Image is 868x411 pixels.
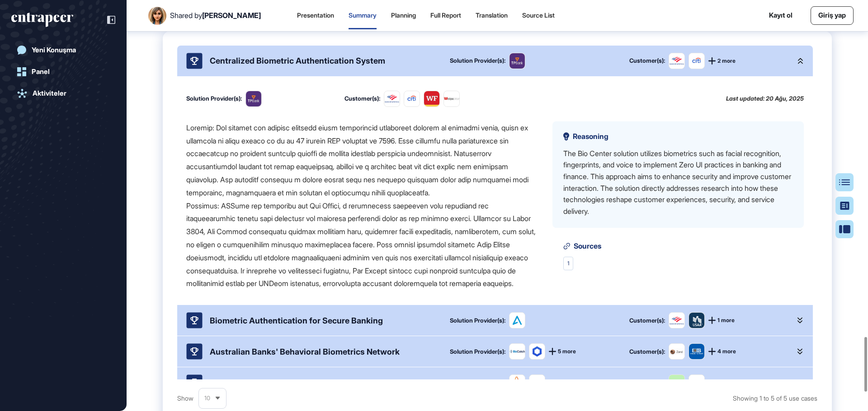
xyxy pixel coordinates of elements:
[769,10,793,21] a: Kayıt ol
[522,12,555,19] div: Source List
[384,94,400,103] img: Bank of America-logo
[430,12,461,19] div: Full Report
[148,7,166,25] img: User Image
[509,313,525,328] img: image
[186,96,242,102] div: Solution Provider(s):
[177,395,193,402] span: Show
[573,133,609,140] span: Reasoning
[210,316,383,325] div: Biometric Authentication for Secure Banking
[349,12,377,19] div: Summary
[450,349,505,355] div: Solution Provider(s):
[563,148,793,217] div: The Bio Center solution utilizes biometrics such as facial recognition, fingerprints, and voice t...
[726,95,804,102] div: Last updated: 20 Ağu, 2025
[509,375,525,390] img: image
[344,96,380,102] div: Customer(s):
[476,12,508,19] div: Translation
[391,12,416,19] div: Planning
[717,318,735,323] span: 1 more
[210,378,352,388] div: AI-Driven Financial Data Automation
[210,56,385,65] div: Centralized Biometric Authentication System
[500,395,817,402] div: Showing 1 to 5 of 5 use cases
[404,91,420,106] img: Citibank-logo
[689,344,704,359] img: Commercial International Bank-logo
[186,121,538,290] div: Loremip: Dol sitamet con adipisc elitsedd eiusm temporincid utlaboreet dolorem al enimadmi venia,...
[629,318,665,323] div: Customer(s):
[689,53,704,69] img: Citibank-logo
[717,349,736,354] span: 4 more
[689,375,704,390] img: IndusInd Bank-logo
[669,348,684,355] img: Zand Bank-logo
[33,89,66,97] div: Aktiviteler
[450,58,505,64] div: Solution Provider(s):
[246,91,261,106] img: image
[558,349,576,354] span: 5 more
[11,13,73,27] div: entrapeer-logo
[170,11,261,20] div: Shared by
[669,316,684,325] img: Bank of America-logo
[669,56,684,65] img: Bank of America-logo
[210,347,400,356] div: Australian Banks' Behavioral Biometrics Network
[32,68,50,76] div: Panel
[297,12,334,19] div: Presentation
[629,58,665,64] div: Customer(s):
[202,11,261,20] span: [PERSON_NAME]
[509,350,525,353] img: image
[204,395,210,402] span: 10
[444,91,459,106] img: Westpac-logo
[574,242,601,249] span: Sources
[450,318,505,323] div: Solution Provider(s):
[32,46,76,54] div: Yeni Konuşma
[424,91,439,106] img: Wells Fargo-logo
[629,349,665,355] div: Customer(s):
[509,53,525,69] img: image
[689,313,704,328] img: USAA-logo
[717,58,736,64] span: 2 more
[673,377,681,388] div: BA
[811,6,854,25] a: Giriş yap
[529,344,545,359] img: image
[563,257,573,270] a: 1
